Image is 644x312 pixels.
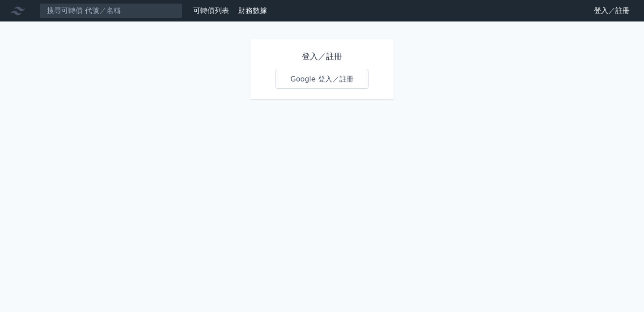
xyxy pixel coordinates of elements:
a: Google 登入／註冊 [275,70,369,89]
a: 登入／註冊 [587,4,637,18]
h1: 登入／註冊 [275,50,369,63]
a: 可轉債列表 [193,6,229,15]
a: 財務數據 [238,6,267,15]
input: 搜尋可轉債 代號／名稱 [39,3,182,18]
